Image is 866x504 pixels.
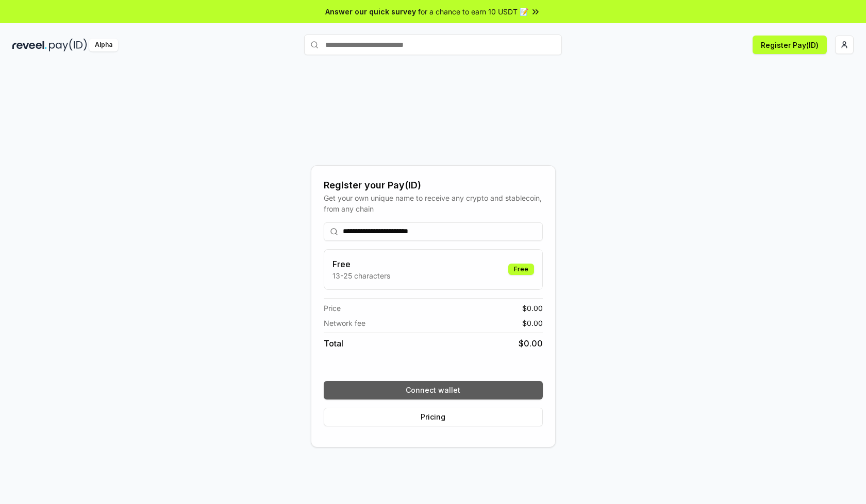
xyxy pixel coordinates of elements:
span: Network fee [324,318,365,328]
span: $ 0.00 [522,303,543,314]
span: $ 0.00 [522,318,543,328]
img: pay_id [49,39,87,51]
span: Answer our quick survey [325,6,416,17]
div: Register your Pay(ID) [324,178,543,193]
span: Total [324,337,343,350]
img: reveel_dark [12,39,47,51]
p: 13-25 characters [332,270,390,281]
h3: Free [332,258,390,270]
span: Price [324,303,341,314]
span: $ 0.00 [519,337,543,350]
button: Connect wallet [324,381,543,399]
div: Free [508,264,534,275]
button: Pricing [324,408,543,426]
span: for a chance to earn 10 USDT 📝 [418,6,528,17]
button: Register Pay(ID) [753,36,827,54]
div: Alpha [89,39,118,51]
div: Get your own unique name to receive any crypto and stablecoin, from any chain [324,193,543,214]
